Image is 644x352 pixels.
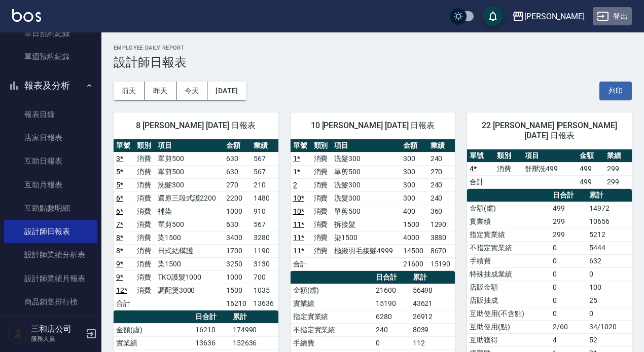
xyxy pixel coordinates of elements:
[332,231,400,244] td: 染1500
[134,191,155,205] td: 消費
[134,270,155,284] td: 消費
[550,281,587,294] td: 0
[428,218,455,231] td: 1290
[587,333,632,346] td: 52
[134,152,155,165] td: 消費
[467,267,550,281] td: 特殊抽成業績
[251,257,278,270] td: 3130
[311,178,332,191] td: 消費
[410,284,455,297] td: 56498
[207,82,246,100] button: [DATE]
[373,271,410,284] th: 日合計
[224,152,251,165] td: 630
[224,257,251,270] td: 3250
[577,162,604,175] td: 499
[587,202,632,215] td: 14972
[114,323,193,336] td: 金額(虛)
[251,284,278,297] td: 1035
[604,149,632,163] th: 業績
[291,284,374,297] td: 金額(虛)
[428,165,455,178] td: 270
[494,162,522,175] td: 消費
[291,139,455,271] table: a dense table
[522,149,577,163] th: 項目
[31,324,83,334] h5: 三和店公司
[550,294,587,307] td: 0
[332,152,400,165] td: 洗髮300
[251,218,278,231] td: 567
[155,284,224,297] td: 調配燙3000
[4,72,97,99] button: 報表及分析
[467,149,632,189] table: a dense table
[332,178,400,191] td: 洗髮300
[550,333,587,346] td: 4
[291,310,374,323] td: 指定實業績
[577,149,604,163] th: 金額
[373,310,410,323] td: 6280
[311,152,332,165] td: 消費
[311,244,332,257] td: 消費
[126,121,266,131] span: 8 [PERSON_NAME] [DATE] 日報表
[251,205,278,218] td: 910
[311,139,332,152] th: 類別
[155,270,224,284] td: TKO護髮1000
[291,139,311,152] th: 單號
[401,165,428,178] td: 300
[176,82,208,100] button: 今天
[31,334,83,343] p: 服務人員
[251,139,278,152] th: 業績
[332,218,400,231] td: 拆接髮
[291,297,374,310] td: 實業績
[155,205,224,218] td: 補染
[224,165,251,178] td: 630
[467,320,550,333] td: 互助使用(點)
[550,241,587,254] td: 0
[587,281,632,294] td: 100
[114,297,134,310] td: 合計
[251,152,278,165] td: 567
[114,82,145,100] button: 前天
[587,241,632,254] td: 5444
[224,178,251,191] td: 270
[134,257,155,270] td: 消費
[401,178,428,191] td: 300
[291,323,374,336] td: 不指定實業績
[550,267,587,281] td: 0
[134,218,155,231] td: 消費
[483,6,503,26] button: save
[224,218,251,231] td: 630
[224,139,251,152] th: 金額
[134,244,155,257] td: 消費
[428,257,455,270] td: 15190
[4,45,97,68] a: 單週預約紀錄
[134,178,155,191] td: 消費
[550,215,587,228] td: 299
[373,323,410,336] td: 240
[467,294,550,307] td: 店販抽成
[522,162,577,175] td: 舒壓洗499
[550,202,587,215] td: 499
[224,191,251,205] td: 2200
[224,244,251,257] td: 1700
[494,149,522,163] th: 類別
[401,218,428,231] td: 1500
[599,82,632,100] button: 列印
[410,310,455,323] td: 26912
[332,165,400,178] td: 單剪500
[311,205,332,218] td: 消費
[577,175,604,188] td: 499
[224,297,251,310] td: 16210
[550,189,587,202] th: 日合計
[587,228,632,241] td: 5212
[428,152,455,165] td: 240
[251,244,278,257] td: 1190
[550,307,587,320] td: 0
[311,191,332,205] td: 消費
[401,205,428,218] td: 400
[508,6,589,27] button: [PERSON_NAME]
[332,191,400,205] td: 洗髮300
[134,165,155,178] td: 消費
[134,139,155,152] th: 類別
[373,297,410,310] td: 15190
[311,231,332,244] td: 消費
